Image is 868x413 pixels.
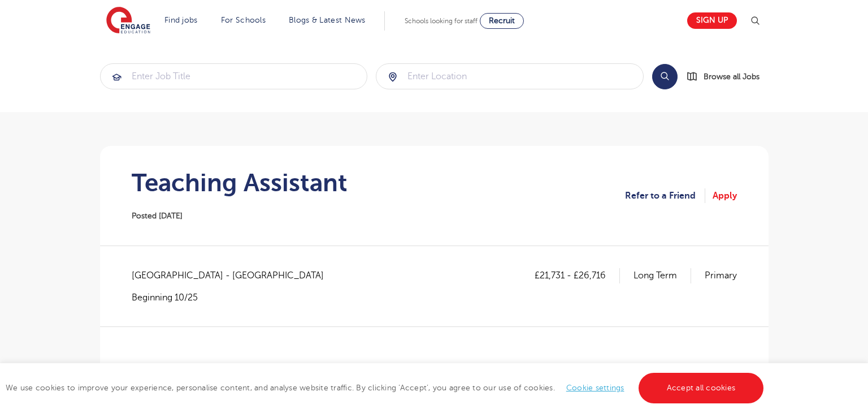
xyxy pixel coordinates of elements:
input: Submit [376,64,643,89]
img: Engage Education [106,7,150,35]
strong: Jobdescription: [132,363,196,373]
p: Beginning 10/25 [132,291,335,304]
h1: Teaching Assistant [132,169,348,197]
span: Recruit [489,16,515,25]
p: Long Term [633,268,691,283]
input: Submit [101,64,367,89]
a: Blogs & Latest News [289,16,366,24]
span: Posted [DATE] [132,212,183,220]
button: Search [652,64,678,89]
a: Accept all cookies [639,373,764,403]
span: We use cookies to improve your experience, personalise content, and analyse website traffic. By c... [6,384,766,392]
span: [GEOGRAPHIC_DATA] - [GEOGRAPHIC_DATA] [132,268,335,283]
span: Browse all Jobs [704,70,759,83]
a: Recruit [480,13,524,29]
p: £21,731 - £26,716 [535,268,620,283]
a: For Schools [221,16,266,24]
a: Apply [713,188,737,203]
a: Refer to a Friend [625,188,705,203]
div: Submit [376,63,644,89]
a: Browse all Jobs [687,70,769,83]
a: Find jobs [164,16,198,24]
p: Primary [705,268,737,283]
a: Cookie settings [566,384,624,392]
a: Sign up [687,12,737,29]
div: Submit [100,63,368,89]
span: Schools looking for staff [405,17,478,25]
